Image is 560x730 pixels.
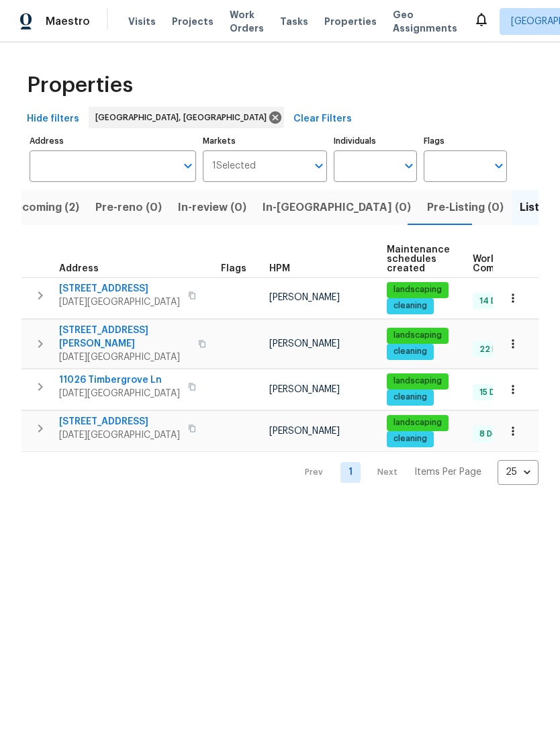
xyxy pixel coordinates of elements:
[263,198,411,217] span: In-[GEOGRAPHIC_DATA] (0)
[388,300,432,312] span: cleaning
[59,324,190,351] span: [STREET_ADDRESS][PERSON_NAME]
[340,462,361,483] a: Goto page 1
[27,111,79,128] span: Hide filters
[21,107,85,132] button: Hide filters
[89,107,284,128] div: [GEOGRAPHIC_DATA], [GEOGRAPHIC_DATA]
[7,198,79,217] span: Upcoming (2)
[400,156,418,175] button: Open
[474,387,516,398] span: 15 Done
[474,344,518,355] span: 22 Done
[489,156,508,175] button: Open
[95,111,272,124] span: [GEOGRAPHIC_DATA], [GEOGRAPHIC_DATA]
[269,293,340,302] span: [PERSON_NAME]
[178,198,246,217] span: In-review (0)
[59,295,180,309] span: [DATE][GEOGRAPHIC_DATA]
[221,264,246,273] span: Flags
[414,465,481,479] p: Items Per Page
[59,415,180,428] span: [STREET_ADDRESS]
[474,428,513,440] span: 8 Done
[427,198,504,217] span: Pre-Listing (0)
[269,339,340,349] span: [PERSON_NAME]
[59,428,180,442] span: [DATE][GEOGRAPHIC_DATA]
[59,373,180,387] span: 11026 Timbergrove Ln
[292,460,539,485] nav: Pagination Navigation
[388,284,447,295] span: landscaping
[269,385,340,394] span: [PERSON_NAME]
[46,15,90,28] span: Maestro
[388,417,447,428] span: landscaping
[59,282,180,295] span: [STREET_ADDRESS]
[30,137,196,145] label: Address
[388,330,447,341] span: landscaping
[388,375,447,387] span: landscaping
[474,295,517,307] span: 14 Done
[95,198,162,217] span: Pre-reno (0)
[203,137,328,145] label: Markets
[269,264,290,273] span: HPM
[128,15,156,28] span: Visits
[59,387,180,400] span: [DATE][GEOGRAPHIC_DATA]
[473,255,557,273] span: Work Order Completion
[388,433,432,445] span: cleaning
[293,111,352,128] span: Clear Filters
[212,161,256,172] span: 1 Selected
[269,426,340,436] span: [PERSON_NAME]
[288,107,357,132] button: Clear Filters
[388,392,432,403] span: cleaning
[310,156,328,175] button: Open
[388,346,432,357] span: cleaning
[424,137,507,145] label: Flags
[324,15,377,28] span: Properties
[334,137,417,145] label: Individuals
[27,79,133,92] span: Properties
[172,15,214,28] span: Projects
[393,8,457,35] span: Geo Assignments
[59,351,190,364] span: [DATE][GEOGRAPHIC_DATA]
[387,245,450,273] span: Maintenance schedules created
[179,156,197,175] button: Open
[230,8,264,35] span: Work Orders
[59,264,99,273] span: Address
[280,17,308,26] span: Tasks
[498,455,539,490] div: 25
